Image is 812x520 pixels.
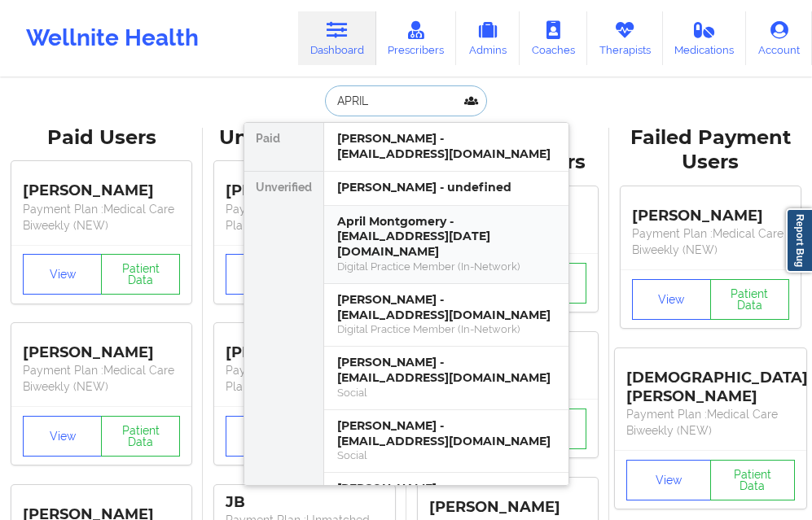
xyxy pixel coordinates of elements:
[337,214,555,260] div: April Montgomery - [EMAIL_ADDRESS][DATE][DOMAIN_NAME]
[23,416,102,457] button: View
[337,131,555,161] div: [PERSON_NAME] - [EMAIL_ADDRESS][DOMAIN_NAME]
[429,486,586,517] div: [PERSON_NAME]
[632,279,711,320] button: View
[456,11,520,65] a: Admins
[626,356,795,406] div: [DEMOGRAPHIC_DATA][PERSON_NAME]
[23,331,180,362] div: [PERSON_NAME]
[710,460,795,500] button: Patient Data
[710,279,789,320] button: Patient Data
[226,362,383,395] p: Payment Plan : Unmatched Plan
[337,448,555,462] div: Social
[214,125,394,151] div: Unverified Users
[376,11,457,65] a: Prescribers
[337,260,555,273] div: Digital Practice Member (In-Network)
[786,208,812,273] a: Report Bug
[23,254,102,295] button: View
[226,170,383,201] div: [PERSON_NAME]
[587,11,663,65] a: Therapists
[226,331,383,362] div: [PERSON_NAME]
[632,225,789,258] p: Payment Plan : Medical Care Biweekly (NEW)
[226,416,305,457] button: View
[337,386,555,400] div: Social
[23,362,180,395] p: Payment Plan : Medical Care Biweekly (NEW)
[11,125,191,151] div: Paid Users
[621,125,801,176] div: Failed Payment Users
[746,11,812,65] a: Account
[337,322,555,336] div: Digital Practice Member (In-Network)
[226,493,383,512] div: JB
[101,254,180,295] button: Patient Data
[23,201,180,234] p: Payment Plan : Medical Care Biweekly (NEW)
[101,416,180,457] button: Patient Data
[244,123,323,172] div: Paid
[226,254,305,295] button: View
[298,11,376,65] a: Dashboard
[520,11,587,65] a: Coaches
[337,355,555,385] div: [PERSON_NAME] - [EMAIL_ADDRESS][DOMAIN_NAME]
[23,170,180,201] div: [PERSON_NAME]
[337,481,555,511] div: [PERSON_NAME] - [EMAIL_ADDRESS][DOMAIN_NAME]
[626,460,711,500] button: View
[663,11,747,65] a: Medications
[337,180,555,195] div: [PERSON_NAME] - undefined
[337,418,555,448] div: [PERSON_NAME] - [EMAIL_ADDRESS][DOMAIN_NAME]
[632,194,789,225] div: [PERSON_NAME]
[226,201,383,234] p: Payment Plan : Unmatched Plan
[337,292,555,322] div: [PERSON_NAME] - [EMAIL_ADDRESS][DOMAIN_NAME]
[626,406,795,439] p: Payment Plan : Medical Care Biweekly (NEW)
